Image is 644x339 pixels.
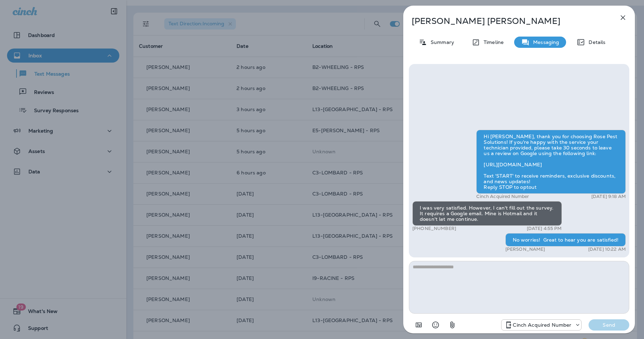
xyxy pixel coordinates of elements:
p: Cinch Acquired Number [513,322,571,328]
div: I was very satisfied. However, I can't fill out the survey. It requires a Google email. Mine is H... [412,201,562,226]
p: Cinch Acquired Number [476,194,529,199]
div: Hi [PERSON_NAME], thank you for choosing Rose Pest Solutions! If you're happy with the service yo... [476,130,626,194]
p: Messaging [530,39,559,45]
button: Select an emoji [429,318,443,332]
p: Summary [427,39,454,45]
p: [PERSON_NAME] [505,247,545,252]
div: No worries! Great to hear you are satisfied! [505,233,626,247]
p: Details [585,39,605,45]
p: Timeline [480,39,504,45]
p: [DATE] 4:55 PM [527,226,562,231]
p: [DATE] 9:18 AM [591,194,626,199]
p: [PERSON_NAME] [PERSON_NAME] [412,16,603,26]
p: [DATE] 10:22 AM [588,247,626,252]
p: [PHONE_NUMBER] [412,226,456,231]
div: +1 (224) 344-8646 [502,321,581,329]
button: Add in a premade template [412,318,426,332]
